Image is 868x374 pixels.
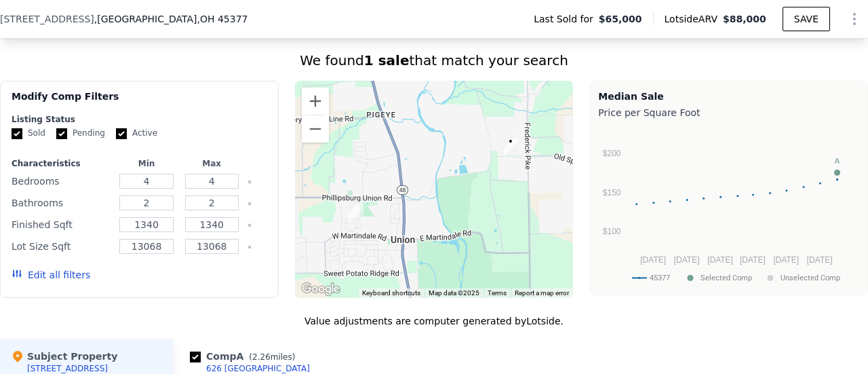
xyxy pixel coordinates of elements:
[708,255,734,265] text: [DATE]
[94,12,248,26] span: , [GEOGRAPHIC_DATA]
[12,158,111,169] div: Characteristics
[27,363,108,374] div: [STREET_ADDRESS]
[650,274,670,282] text: 45377
[349,201,363,224] div: 626 Skyles Ridge
[503,134,518,157] div: 892 Old Springfield Rd
[117,158,176,169] div: Min
[302,115,329,143] button: Zoom out
[841,5,868,33] button: Show Options
[247,244,252,250] button: Clear
[12,90,267,114] div: Modify Comp Filters
[12,215,111,234] div: Finished Sqft
[11,350,117,363] div: Subject Property
[599,12,642,26] span: $65,000
[190,350,300,363] div: Comp A
[807,255,833,265] text: [DATE]
[197,14,248,24] span: , OH 45377
[56,128,105,139] label: Pending
[247,201,252,206] button: Clear
[206,363,310,374] div: 626 [GEOGRAPHIC_DATA]
[12,268,90,282] button: Edit all filters
[12,237,111,256] div: Lot Size Sqft
[603,188,621,198] text: $150
[116,128,127,139] input: Active
[247,223,252,228] button: Clear
[674,255,700,265] text: [DATE]
[723,14,766,24] span: $88,000
[665,12,723,26] span: Lotside ARV
[740,255,766,265] text: [DATE]
[12,172,111,191] div: Bedrooms
[247,179,252,185] button: Clear
[835,157,840,165] text: A
[701,274,752,282] text: Selected Comp
[252,352,271,362] span: 2.26
[12,128,45,139] label: Sold
[56,128,67,139] input: Pending
[182,158,241,169] div: Max
[298,280,343,298] a: Open this area in Google Maps (opens a new window)
[641,255,667,265] text: [DATE]
[12,193,111,212] div: Bathrooms
[116,128,157,139] label: Active
[598,103,859,122] div: Price per Square Foot
[364,52,410,69] strong: 1 sale
[429,289,479,297] span: Map data ©2025
[774,255,800,265] text: [DATE]
[298,280,343,298] img: Google
[534,12,599,26] span: Last Sold for
[12,114,267,125] div: Listing Status
[603,227,621,236] text: $100
[488,289,507,297] a: Terms
[781,274,840,282] text: Unselected Comp
[362,288,420,298] button: Keyboard shortcuts
[515,289,569,297] a: Report a map error
[190,363,310,374] a: 626 [GEOGRAPHIC_DATA]
[243,352,300,362] span: ( miles)
[598,90,859,103] div: Median Sale
[783,7,830,31] button: SAVE
[603,149,621,158] text: $200
[12,128,22,139] input: Sold
[302,88,329,115] button: Zoom in
[598,122,856,292] svg: A chart.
